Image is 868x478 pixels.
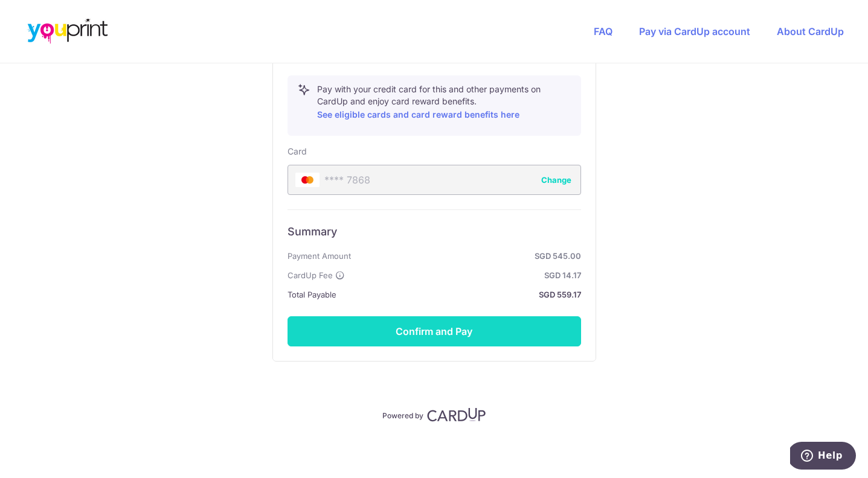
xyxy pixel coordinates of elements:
iframe: Opens a widget where you can find more information [790,442,856,472]
p: Pay with your credit card for this and other payments on CardUp and enjoy card reward benefits. [317,83,571,122]
span: Total Payable [288,287,336,302]
strong: SGD 559.17 [341,287,581,302]
label: Card [288,145,307,158]
h6: Summary [288,225,581,239]
strong: SGD 14.17 [350,268,581,282]
a: Pay via CardUp account [639,25,750,37]
span: CardUp Fee [288,268,333,282]
p: Powered by [382,409,423,421]
strong: SGD 545.00 [356,249,581,263]
button: Change [541,174,571,186]
a: FAQ [594,25,612,37]
span: Payment Amount [288,249,351,263]
img: CardUp [427,407,486,422]
a: About CardUp [777,25,844,37]
button: Confirm and Pay [288,316,581,346]
a: See eligible cards and card reward benefits here [317,109,519,119]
